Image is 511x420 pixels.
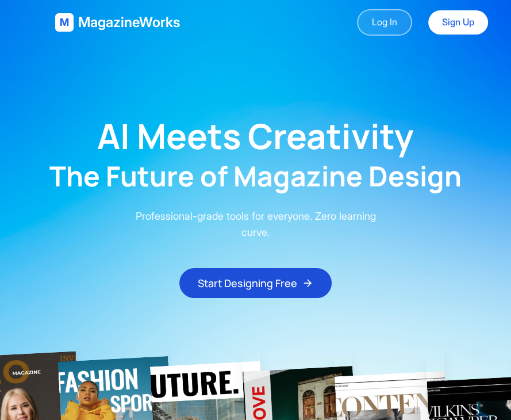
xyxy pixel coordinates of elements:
h2: The Future of Magazine Design [49,162,462,190]
a: Sign Up [428,10,488,35]
button: Start Designing Free [179,268,332,298]
span: M [60,14,69,30]
a: Log In [357,9,412,36]
p: Professional-grade tools for everyone. Zero learning curve. [127,208,385,240]
span: MagazineWorks [78,13,180,32]
h1: AI Meets Creativity [97,119,414,153]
